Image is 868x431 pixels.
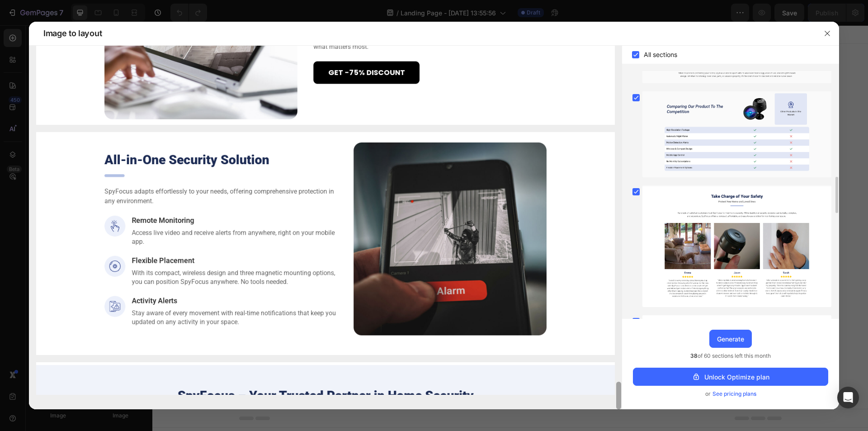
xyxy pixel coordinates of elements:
[692,372,769,382] div: Unlock Optimize plan
[292,223,354,242] button: Add sections
[690,352,698,359] span: 38
[360,223,424,242] button: Add elements
[690,351,771,360] span: of 60 sections left this month
[303,205,413,216] div: Start with Sections from sidebar
[837,387,859,408] div: Open Intercom Messenger
[709,330,752,348] button: Generate
[644,49,677,60] span: All sections
[297,274,419,281] div: Start with Generating from URL or image
[633,389,828,398] div: or
[633,368,828,386] button: Unlock Optimize plan
[712,389,756,398] span: See pricing plans
[717,334,744,344] div: Generate
[43,28,102,39] span: Image to layout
